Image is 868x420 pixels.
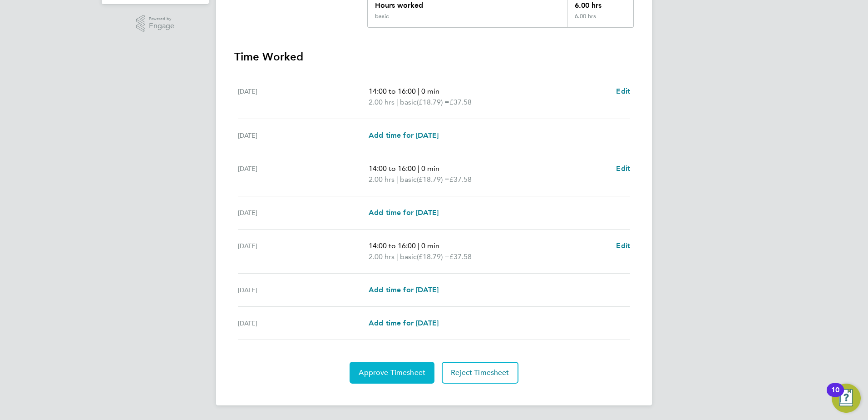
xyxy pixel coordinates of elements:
div: [DATE] [238,86,369,108]
span: Add time for [DATE] [369,208,439,217]
span: | [418,87,419,95]
a: Edit [616,86,630,97]
span: (£18.79) = [417,98,449,106]
span: 0 min [421,164,439,173]
span: £37.58 [449,252,472,261]
div: [DATE] [238,130,369,141]
button: Reject Timesheet [442,362,518,384]
span: £37.58 [449,98,472,106]
span: (£18.79) = [417,252,449,261]
div: basic [375,13,389,20]
button: Open Resource Center, 10 new notifications [832,384,861,413]
span: 2.00 hrs [369,252,395,261]
div: [DATE] [238,285,369,295]
span: £37.58 [449,175,472,184]
span: | [418,241,419,250]
span: 14:00 to 16:00 [369,164,416,173]
div: [DATE] [238,163,369,185]
a: Add time for [DATE] [369,285,439,295]
span: Add time for [DATE] [369,131,439,140]
span: basic [400,174,417,185]
a: Add time for [DATE] [369,207,439,218]
h3: Time Worked [234,50,634,64]
span: Add time for [DATE] [369,285,439,294]
a: Edit [616,163,630,174]
span: basic [400,251,417,262]
span: (£18.79) = [417,175,449,184]
span: Engage [149,22,174,30]
span: Edit [616,87,630,95]
div: [DATE] [238,240,369,262]
span: Reject Timesheet [451,368,509,377]
a: Edit [616,240,630,251]
span: | [396,252,398,261]
span: 0 min [421,241,439,250]
span: | [418,164,419,173]
span: | [396,175,398,184]
span: 14:00 to 16:00 [369,241,416,250]
span: Edit [616,164,630,173]
button: Approve Timesheet [350,362,434,384]
span: basic [400,97,417,108]
span: Edit [616,241,630,250]
span: Powered by [149,15,174,23]
a: Powered byEngage [136,15,175,32]
a: Add time for [DATE] [369,130,439,141]
span: Add time for [DATE] [369,319,439,327]
a: Add time for [DATE] [369,318,439,329]
span: Approve Timesheet [359,368,425,377]
div: [DATE] [238,318,369,329]
span: | [396,98,398,106]
div: 10 [831,390,839,402]
span: 14:00 to 16:00 [369,87,416,95]
span: 0 min [421,87,439,95]
span: 2.00 hrs [369,98,395,106]
div: [DATE] [238,207,369,218]
span: 2.00 hrs [369,175,395,184]
div: 6.00 hrs [567,13,633,27]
